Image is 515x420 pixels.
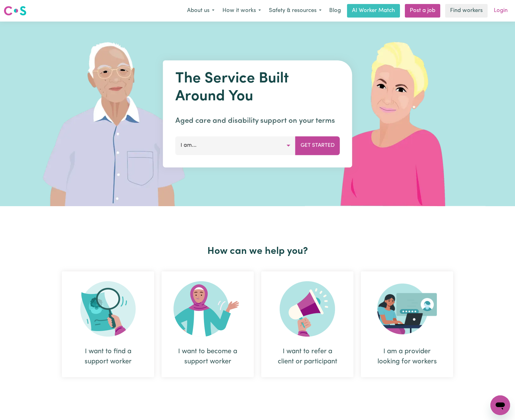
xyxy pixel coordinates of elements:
button: Safety & resources [265,4,325,17]
div: I want to refer a client or participant [276,346,339,367]
img: Search [80,281,136,337]
div: I am a provider looking for workers [361,271,453,377]
img: Become Worker [174,281,242,337]
h2: How can we help you? [58,246,457,257]
a: Post a job [405,4,440,18]
a: Blog [325,4,345,18]
button: About us [183,4,218,17]
h1: The Service Built Around You [175,70,340,106]
div: I am a provider looking for workers [376,346,438,367]
a: Login [490,4,511,18]
div: I want to find a support worker [77,346,139,367]
button: How it works [218,4,265,17]
div: I want to become a support worker [162,271,254,377]
div: I want to become a support worker [176,346,239,367]
div: I want to refer a client or participant [261,271,353,377]
img: Refer [280,281,335,337]
a: Careseekers logo [4,4,26,18]
img: Careseekers logo [4,5,26,16]
img: Provider [377,281,437,337]
a: Find workers [445,4,488,18]
button: I am... [175,136,296,155]
div: I want to find a support worker [62,271,154,377]
a: AI Worker Match [347,4,400,18]
button: Get Started [295,136,340,155]
p: Aged care and disability support on your terms [175,115,340,126]
iframe: Button to launch messaging window [490,395,510,415]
